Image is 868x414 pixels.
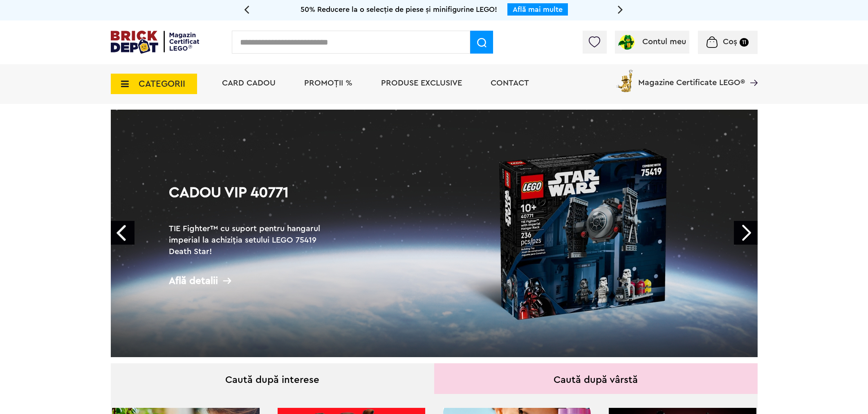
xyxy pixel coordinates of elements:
[111,221,135,245] a: Prev
[111,110,758,357] a: Cadou VIP 40771TIE Fighter™ cu suport pentru hangarul imperial la achiziția setului LEGO 75419 De...
[734,221,758,245] a: Next
[491,79,529,87] a: Contact
[222,79,276,87] a: Card Cadou
[513,6,563,13] a: Află mai multe
[745,68,758,76] a: Magazine Certificate LEGO®
[740,38,749,47] small: 11
[381,79,462,87] a: Produse exclusive
[723,38,737,46] span: Coș
[638,68,745,87] span: Magazine Certificate LEGO®
[642,38,686,46] span: Contul meu
[169,223,332,257] h2: TIE Fighter™ cu suport pentru hangarul imperial la achiziția setului LEGO 75419 Death Star!
[304,79,352,87] a: PROMOȚII %
[301,6,497,13] span: 50% Reducere la o selecție de piese și minifigurine LEGO!
[434,363,758,394] div: Caută după vârstă
[618,38,686,46] a: Contul meu
[111,363,434,394] div: Caută după interese
[169,276,332,286] div: Află detalii
[169,185,332,215] h1: Cadou VIP 40771
[139,79,185,88] span: CATEGORII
